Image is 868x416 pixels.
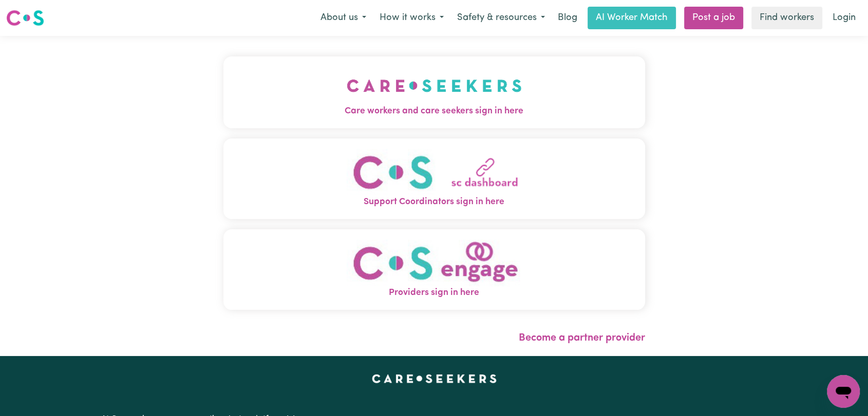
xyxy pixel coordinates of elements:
[751,7,822,29] a: Find workers
[450,7,552,29] button: Safety & resources
[372,374,497,383] a: Careseekers home page
[6,9,44,27] img: Careseekers logo
[223,286,645,300] span: Providers sign in here
[223,195,645,209] span: Support Coordinators sign in here
[223,105,645,118] span: Care workers and care seekers sign in here
[827,375,860,408] iframe: Button to launch messaging window
[519,333,645,343] a: Become a partner provider
[314,7,373,29] button: About us
[826,7,862,29] a: Login
[552,7,583,29] a: Blog
[684,7,743,29] a: Post a job
[223,138,645,219] button: Support Coordinators sign in here
[223,56,645,128] button: Care workers and care seekers sign in here
[373,7,450,29] button: How it works
[588,7,676,29] a: AI Worker Match
[223,229,645,310] button: Providers sign in here
[6,6,44,30] a: Careseekers logo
